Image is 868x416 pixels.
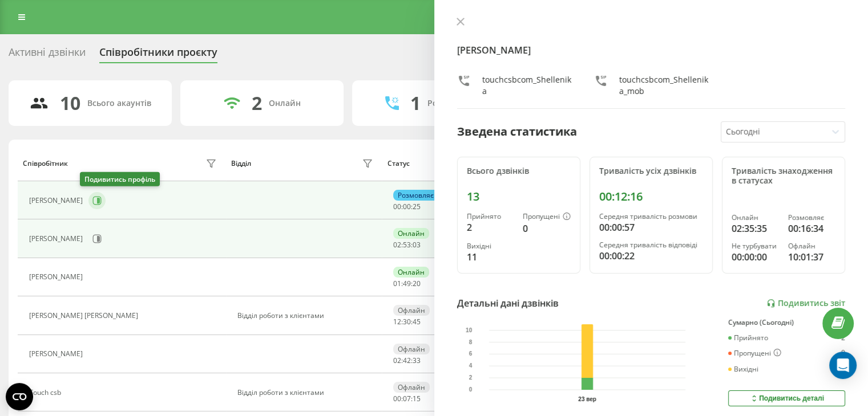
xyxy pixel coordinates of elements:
[393,357,421,365] div: : :
[237,389,376,397] div: Відділ роботи з клієнтами
[578,396,596,402] text: 23 вер
[387,160,410,168] div: Статус
[841,334,845,342] div: 2
[29,350,86,358] div: [PERSON_NAME]
[393,382,430,393] div: Офлайн
[427,99,483,108] div: Розмовляють
[467,190,571,203] div: 13
[467,213,514,221] div: Прийнято
[749,394,824,403] div: Подивитись деталі
[393,356,401,365] span: 02
[413,279,421,288] span: 20
[393,279,401,288] span: 01
[393,240,401,250] span: 02
[23,160,68,168] div: Співробітник
[829,352,857,379] div: Open Intercom Messenger
[87,99,151,108] div: Всього акаунтів
[788,242,835,250] div: Офлайн
[841,349,845,358] div: 0
[599,166,703,176] div: Тривалість усіх дзвінків
[29,312,141,320] div: [PERSON_NAME] [PERSON_NAME]
[469,339,472,345] text: 8
[788,214,835,222] div: Розмовляє
[252,92,262,114] div: 2
[599,241,703,249] div: Середня тривалість відповіді
[728,349,781,358] div: Пропущені
[393,241,421,249] div: : :
[393,318,421,326] div: : :
[467,250,514,264] div: 11
[6,383,33,410] button: Open CMP widget
[469,351,472,357] text: 6
[413,317,421,327] span: 45
[467,242,514,250] div: Вихідні
[732,250,779,264] div: 00:00:00
[393,394,401,403] span: 00
[393,228,429,239] div: Онлайн
[393,202,401,211] span: 00
[467,166,571,176] div: Всього дзвінків
[393,203,421,211] div: : :
[788,222,835,235] div: 00:16:34
[599,221,703,234] div: 00:00:57
[728,334,768,342] div: Прийнято
[237,312,376,320] div: Відділ роботи з клієнтами
[393,344,430,354] div: Офлайн
[469,375,472,381] text: 2
[393,267,429,278] div: Онлайн
[728,319,845,327] div: Сумарно (Сьогодні)
[788,250,835,264] div: 10:01:37
[457,296,559,310] div: Детальні дані дзвінків
[393,305,430,316] div: Офлайн
[403,317,411,327] span: 30
[403,394,411,403] span: 07
[599,213,703,221] div: Середня тривалість розмови
[523,213,571,222] div: Пропущені
[231,160,251,168] div: Відділ
[29,235,86,243] div: [PERSON_NAME]
[413,202,421,211] span: 25
[469,363,472,369] text: 4
[732,242,779,250] div: Не турбувати
[393,190,438,201] div: Розмовляє
[619,74,708,97] div: touchcsbcom_Shellenika_mob
[29,197,86,205] div: [PERSON_NAME]
[728,365,758,373] div: Вихідні
[60,92,80,114] div: 10
[766,299,845,308] a: Подивитись звіт
[732,166,835,186] div: Тривалість знаходження в статусах
[599,190,703,203] div: 00:12:16
[469,387,472,393] text: 0
[269,99,301,108] div: Онлайн
[29,389,64,397] div: Touch csb
[482,74,571,97] div: touchcsbcom_Shellenika
[80,172,160,186] div: Подивитись профіль
[29,273,86,281] div: [PERSON_NAME]
[457,43,846,57] h4: [PERSON_NAME]
[467,221,514,234] div: 2
[403,356,411,365] span: 42
[523,222,571,235] div: 0
[732,222,779,235] div: 02:35:35
[466,327,473,333] text: 10
[99,46,217,64] div: Співробітники проєкту
[413,240,421,250] span: 03
[393,317,401,327] span: 12
[9,46,86,64] div: Активні дзвінки
[403,202,411,211] span: 00
[599,249,703,263] div: 00:00:22
[393,280,421,288] div: : :
[393,395,421,403] div: : :
[413,394,421,403] span: 15
[410,92,421,114] div: 1
[403,240,411,250] span: 53
[728,390,845,406] button: Подивитись деталі
[732,214,779,222] div: Онлайн
[413,356,421,365] span: 33
[403,279,411,288] span: 49
[457,123,577,140] div: Зведена статистика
